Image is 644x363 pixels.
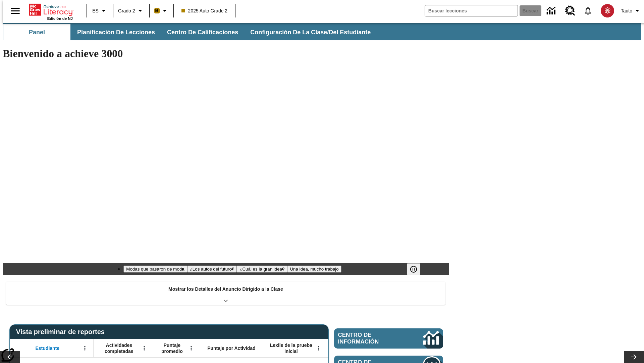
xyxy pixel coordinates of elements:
a: Centro de información [334,328,443,349]
button: Diapositiva 1 Modas que pasaron de moda [123,266,187,273]
span: Configuración de la clase/del estudiante [250,29,371,36]
button: Diapositiva 2 ¿Los autos del futuro? [187,266,237,273]
span: Planificación de lecciones [77,29,155,36]
span: Vista preliminar de reportes [16,328,108,336]
button: Diapositiva 4 Una idea, mucho trabajo [287,266,341,273]
p: Mostrar los Detalles del Anuncio Dirigido a la Clase [168,286,283,293]
button: Diapositiva 3 ¿Cuál es la gran idea? [237,266,287,273]
span: Puntaje promedio [156,342,188,354]
a: Centro de información [543,2,561,20]
span: B [155,6,159,15]
span: Actividades completadas [97,342,141,354]
button: Abrir el menú lateral [5,1,25,21]
button: Abrir menú [80,343,90,353]
button: Panel [3,24,70,40]
a: Notificaciones [579,2,597,19]
button: Lenguaje: ES, Selecciona un idioma [89,5,111,17]
div: Subbarra de navegación [3,23,641,40]
h1: Bienvenido a achieve 3000 [3,47,449,60]
button: Boost El color de la clase es anaranjado claro. Cambiar el color de la clase. [152,5,171,17]
div: Subbarra de navegación [3,24,377,40]
button: Pausar [407,263,420,275]
span: Grado 2 [118,7,135,14]
span: Centro de información [338,332,401,345]
button: Planificación de lecciones [72,24,160,40]
span: Lexile de la prueba inicial [267,342,316,354]
span: Panel [29,29,45,36]
button: Configuración de la clase/del estudiante [245,24,376,40]
span: 2025 Auto Grade 2 [181,7,228,14]
button: Carrusel de lecciones, seguir [624,351,644,363]
span: Edición de NJ [47,16,73,21]
div: Portada [29,2,73,21]
button: Abrir menú [186,343,196,353]
button: Perfil/Configuración [618,5,644,17]
img: avatar image [601,4,614,17]
a: Portada [29,3,73,16]
div: Mostrar los Detalles del Anuncio Dirigido a la Clase [6,282,445,305]
button: Escoja un nuevo avatar [597,2,618,19]
span: ES [92,7,99,14]
span: Estudiante [36,345,60,351]
span: Tauto [621,7,632,14]
span: Puntaje por Actividad [207,345,255,351]
input: Buscar campo [425,5,518,16]
button: Centro de calificaciones [162,24,244,40]
a: Centro de recursos, Se abrirá en una pestaña nueva. [561,2,579,20]
button: Abrir menú [139,343,149,353]
button: Grado: Grado 2, Elige un grado [115,5,147,17]
div: Pausar [407,263,427,275]
button: Abrir menú [314,343,324,353]
span: Centro de calificaciones [167,29,238,36]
